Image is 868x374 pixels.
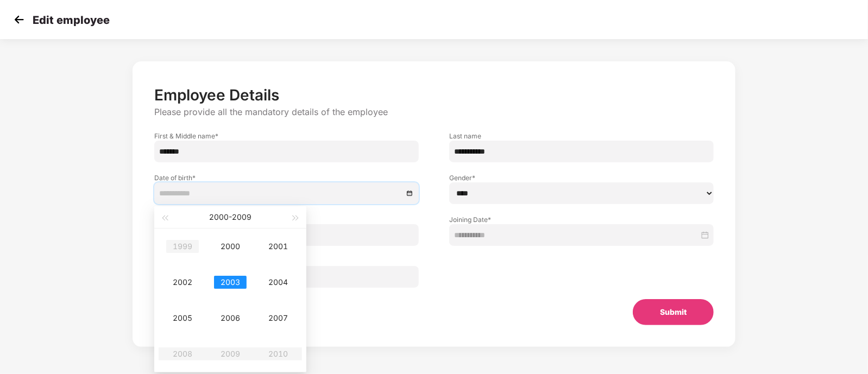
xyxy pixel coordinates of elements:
div: 2000 [214,240,247,253]
button: Submit [633,299,714,325]
div: 2006 [214,312,247,325]
img: svg+xml;base64,PHN2ZyB4bWxucz0iaHR0cDovL3d3dy53My5vcmcvMjAwMC9zdmciIHdpZHRoPSIzMCIgaGVpZ2h0PSIzMC... [11,11,27,28]
p: Edit employee [33,14,110,27]
div: 2004 [262,276,294,289]
div: 2005 [166,312,199,325]
label: Last name [449,131,714,141]
p: Please provide all the mandatory details of the employee [154,106,714,118]
div: 2003 [214,276,247,289]
td: 2003 [206,264,254,300]
td: 2005 [159,300,206,336]
div: 2001 [262,240,294,253]
div: 2002 [166,276,199,289]
button: 2000-2009 [209,206,251,228]
label: Gender [449,173,714,182]
label: Date of birth [154,173,419,182]
label: Joining Date [449,215,714,224]
td: 2001 [254,229,302,264]
td: 2007 [254,300,302,336]
div: 1999 [166,240,199,253]
div: 2007 [262,312,294,325]
td: 2002 [159,264,206,300]
td: 2006 [206,300,254,336]
td: 2000 [206,229,254,264]
td: 2004 [254,264,302,300]
label: First & Middle name [154,131,419,141]
td: 1999 [159,229,206,264]
p: Employee Details [154,86,714,104]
